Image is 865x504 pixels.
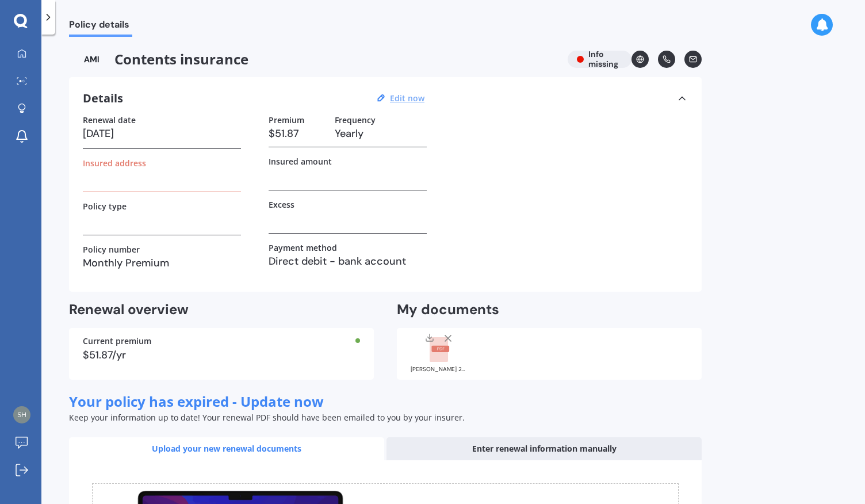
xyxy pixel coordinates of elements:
h3: $51.87 [269,125,326,142]
div: Stephen Higgins 20141876.pdf [411,366,468,372]
div: Current premium [83,337,360,345]
h3: Yearly [335,125,427,142]
span: Policy details [69,19,132,35]
img: 2e2eac760d24859b994f5198407c3995 [13,406,30,423]
label: Renewal date [83,115,136,125]
label: Payment method [269,243,337,253]
div: $51.87/yr [83,350,360,360]
div: Enter renewal information manually [386,437,702,460]
span: Your policy has expired - Update now [69,392,324,411]
h2: Renewal overview [69,301,374,319]
h3: Monthly Premium [83,254,241,272]
h2: My documents [397,301,499,319]
label: Insured amount [269,156,332,166]
h3: Details [83,91,123,106]
img: AMI-text-1.webp [69,51,114,68]
button: Edit now [386,93,428,104]
h3: [DATE] [83,125,241,142]
span: Keep your information up to date! Your renewal PDF should have been emailed to you by your insurer. [69,412,465,423]
label: Policy type [83,201,127,211]
label: Insured address [83,158,146,168]
u: Edit now [390,93,424,104]
label: Policy number [83,245,140,254]
h3: Direct debit - bank account [269,253,427,270]
label: Premium [269,115,304,125]
label: Frequency [335,115,376,125]
label: Excess [269,200,294,209]
div: Upload your new renewal documents [69,437,384,460]
span: Contents insurance [69,51,558,68]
